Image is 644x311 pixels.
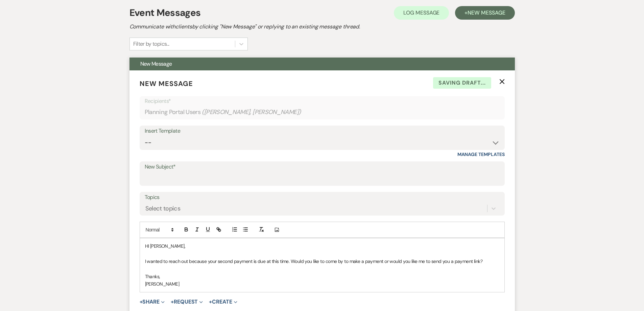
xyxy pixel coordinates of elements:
[209,299,237,305] button: Create
[433,77,491,89] span: Saving draft...
[140,60,172,67] span: New Message
[145,280,499,288] p: [PERSON_NAME]
[209,299,212,305] span: +
[129,6,201,20] h1: Event Messages
[455,6,515,20] button: +New Message
[145,258,499,265] p: I wanted to reach out because your second payment is due at this time. Would you like to come by ...
[202,108,301,117] span: ( [PERSON_NAME], [PERSON_NAME] )
[140,299,143,305] span: +
[140,79,193,88] span: New Message
[394,6,449,20] button: Log Message
[468,9,505,16] span: New Message
[145,162,500,172] label: New Subject*
[145,273,499,280] p: Thanks,
[133,40,169,48] div: Filter by topics...
[171,299,174,305] span: +
[140,299,165,305] button: Share
[145,126,500,136] div: Insert Template
[145,204,181,213] div: Select topics
[145,193,500,202] label: Topics
[457,151,505,157] a: Manage Templates
[403,9,439,16] span: Log Message
[171,299,203,305] button: Request
[145,97,500,106] p: Recipients*
[129,23,515,31] h2: Communicate with clients by clicking "New Message" or replying to an existing message thread.
[145,242,499,250] p: HI [PERSON_NAME],
[145,106,500,119] div: Planning Portal Users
